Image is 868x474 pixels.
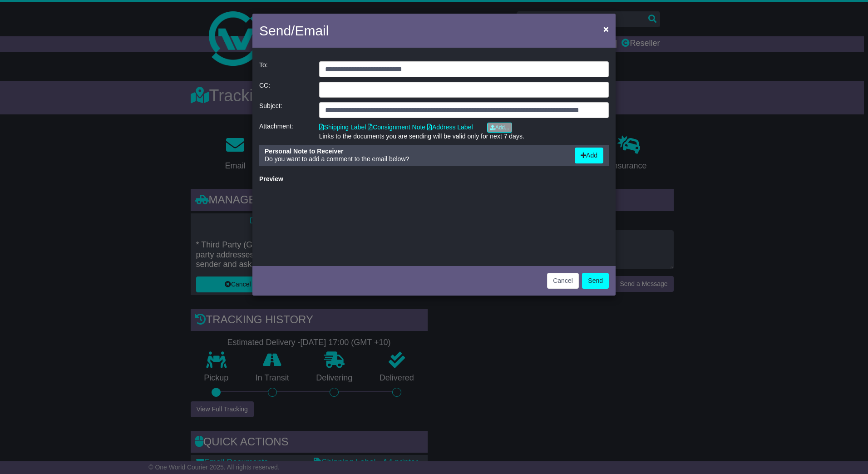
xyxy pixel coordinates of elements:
span: × [603,24,609,34]
div: Do you want to add a comment to the email below? [260,148,570,163]
div: CC: [255,82,315,98]
div: To: [255,61,315,77]
div: Attachment: [255,123,315,140]
button: Close [599,20,613,38]
h4: Send/Email [259,20,329,41]
div: Preview [259,175,609,183]
a: Shipping Label [319,123,366,131]
div: Subject: [255,102,315,118]
a: Consignment Note [368,123,425,131]
div: Personal Note to Receiver [265,148,566,155]
button: Send [582,273,609,289]
a: Add... [487,123,512,133]
button: Add [575,148,603,163]
div: Links to the documents you are sending will be valid only for next 7 days. [319,133,609,140]
a: Address Label [427,123,473,131]
button: Cancel [547,273,579,289]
